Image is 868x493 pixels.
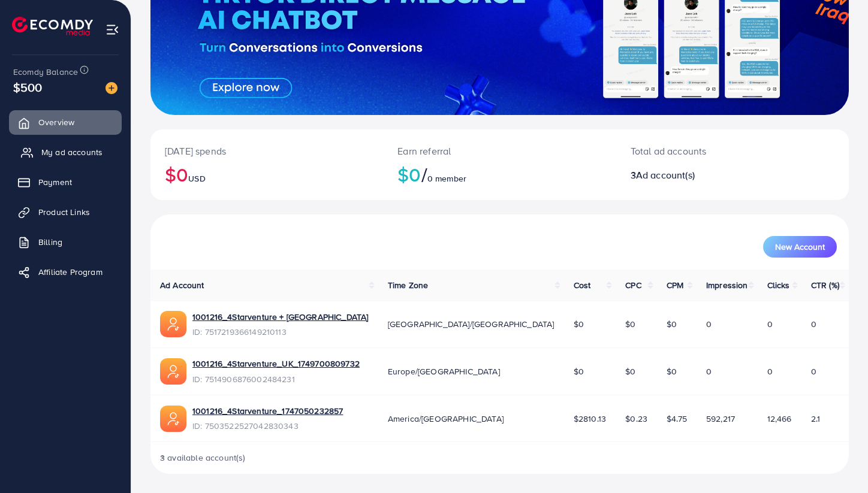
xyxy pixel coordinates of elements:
[13,78,43,96] span: $500
[9,110,122,134] a: Overview
[667,365,677,377] span: $0
[811,318,816,330] span: 0
[767,279,790,291] span: Clicks
[160,452,246,464] span: 3 available account(s)
[9,200,122,224] a: Product Links
[625,318,635,330] span: $0
[192,358,360,370] a: 1001216_4Starventure_UK_1749700809732
[192,420,343,432] span: ID: 7503522527042830343
[106,82,117,94] img: image
[38,236,62,248] span: Billing
[160,311,186,337] img: ic-ads-acc.e4c84228.svg
[106,23,119,37] img: menu
[388,318,554,330] span: [GEOGRAPHIC_DATA]/[GEOGRAPHIC_DATA]
[9,260,122,284] a: Affiliate Program
[574,279,591,291] span: Cost
[9,170,122,194] a: Payment
[775,243,825,251] span: New Account
[706,318,712,330] span: 0
[636,168,695,182] span: Ad account(s)
[13,66,78,78] span: Ecomdy Balance
[9,230,122,254] a: Billing
[811,279,839,291] span: CTR (%)
[667,279,683,291] span: CPM
[767,365,773,377] span: 0
[192,311,368,323] a: 1001216_4Starventure + [GEOGRAPHIC_DATA]
[41,146,103,158] span: My ad accounts
[811,413,820,425] span: 2.1
[625,279,641,291] span: CPC
[811,365,816,377] span: 0
[192,373,360,385] span: ID: 7514906876002484231
[165,163,369,186] h2: $0
[38,266,103,278] span: Affiliate Program
[9,140,122,164] a: My ad accounts
[574,413,606,425] span: $2810.13
[767,318,773,330] span: 0
[706,413,735,425] span: 592,217
[667,318,677,330] span: $0
[706,279,748,291] span: Impression
[38,206,90,218] span: Product Links
[817,439,859,484] iframe: Chat
[192,326,368,338] span: ID: 7517219366149210113
[667,413,687,425] span: $4.75
[188,173,205,185] span: USD
[388,413,504,425] span: America/[GEOGRAPHIC_DATA]
[767,413,792,425] span: 12,466
[160,279,204,291] span: Ad Account
[625,413,647,425] span: $0.23
[165,144,369,158] p: [DATE] spends
[38,116,74,128] span: Overview
[397,144,601,158] p: Earn referral
[574,365,584,377] span: $0
[192,405,343,417] a: 1001216_4Starventure_1747050232857
[397,163,601,186] h2: $0
[160,358,186,385] img: ic-ads-acc.e4c84228.svg
[625,365,635,377] span: $0
[763,236,837,258] button: New Account
[160,406,186,432] img: ic-ads-acc.e4c84228.svg
[427,173,466,185] span: 0 member
[631,170,776,181] h2: 3
[388,279,428,291] span: Time Zone
[388,365,500,377] span: Europe/[GEOGRAPHIC_DATA]
[12,17,93,35] img: logo
[631,144,776,158] p: Total ad accounts
[706,365,712,377] span: 0
[38,176,72,188] span: Payment
[421,161,427,188] span: /
[574,318,584,330] span: $0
